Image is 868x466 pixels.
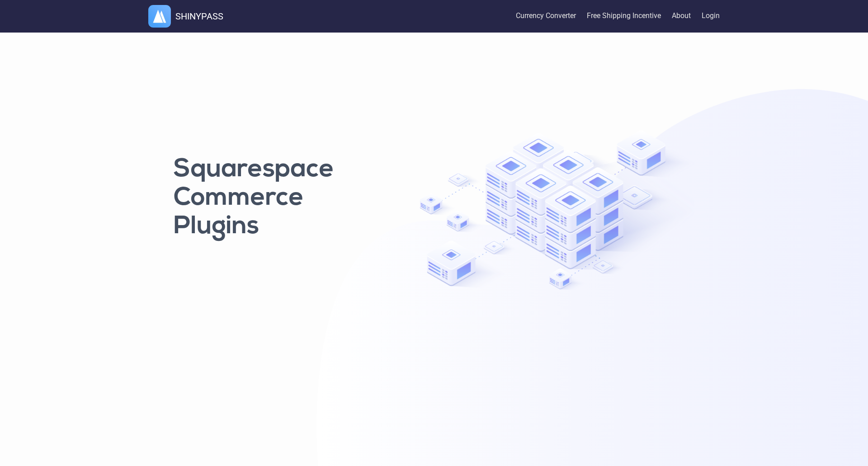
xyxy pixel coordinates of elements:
[148,5,171,28] img: logo.webp
[175,9,223,23] h1: SHINYPASS
[702,1,720,31] a: Login
[516,1,576,31] a: Currency Converter
[174,156,384,241] h1: Squarespace Commerce Plugins
[672,1,691,31] a: About
[587,1,661,31] a: Free Shipping Incentive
